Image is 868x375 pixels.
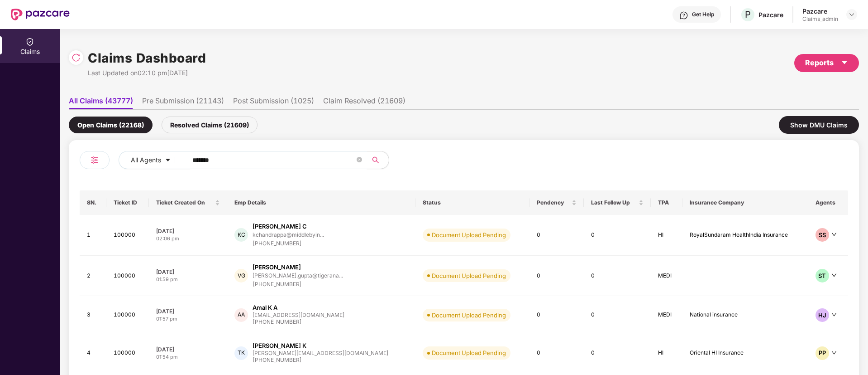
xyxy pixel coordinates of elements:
[591,199,637,206] span: Last Follow Up
[584,190,651,215] th: Last Follow Up
[357,157,362,162] span: close-circle
[692,11,714,18] div: Get Help
[831,273,837,278] span: down
[156,199,213,206] span: Ticket Created On
[816,346,829,360] div: PP
[679,11,688,20] img: svg+xml;base64,PHN2ZyBpZD0iSGVscC0zMngzMiIgeG1sbnM9Imh0dHA6Ly93d3cudzMub3JnLzIwMDAvc3ZnIiB3aWR0aD...
[831,312,837,317] span: down
[745,9,751,20] span: P
[802,7,838,15] div: Pazcare
[816,269,829,282] div: ST
[11,9,70,20] img: New Pazcare Logo
[808,190,848,215] th: Agents
[831,232,837,237] span: down
[357,156,362,165] span: close-circle
[816,228,829,242] div: SS
[758,10,783,19] div: Pazcare
[537,199,570,206] span: Pendency
[529,190,584,215] th: Pendency
[816,308,829,322] div: HJ
[848,11,855,18] img: svg+xml;base64,PHN2ZyBpZD0iRHJvcGRvd24tMzJ4MzIiIHhtbG5zPSJodHRwOi8vd3d3LnczLm9yZy8yMDAwL3N2ZyIgd2...
[802,15,838,23] div: Claims_admin
[25,37,34,46] img: svg+xml;base64,PHN2ZyBpZD0iQ2xhaW0iIHhtbG5zPSJodHRwOi8vd3d3LnczLm9yZy8yMDAwL3N2ZyIgd2lkdGg9IjIwIi...
[831,350,837,356] span: down
[149,190,227,215] th: Ticket Created On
